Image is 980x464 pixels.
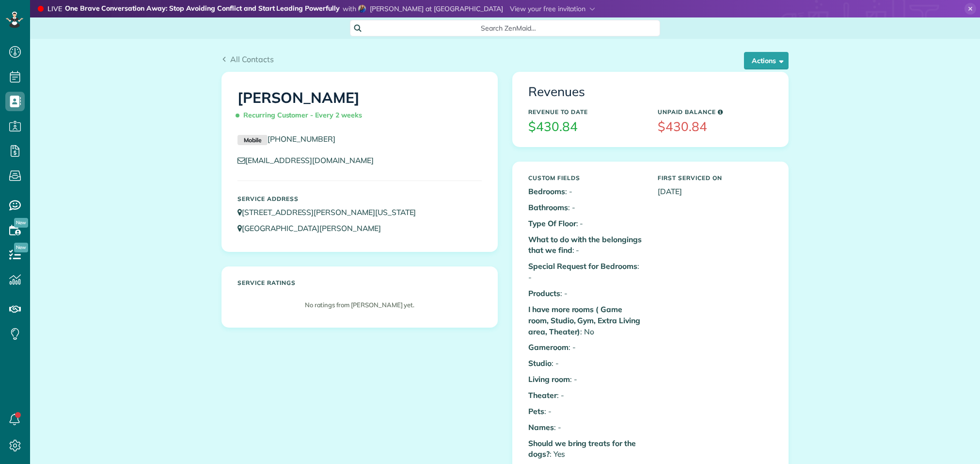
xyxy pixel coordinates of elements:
p: : - [528,186,643,197]
b: Products [528,288,560,298]
p: : - [528,374,643,385]
p: : - [528,390,643,401]
p: : - [528,261,643,283]
span: New [14,243,28,252]
h3: Revenues [528,85,773,99]
a: All Contacts [221,53,274,65]
b: Gameroom [528,342,569,352]
a: [GEOGRAPHIC_DATA][PERSON_NAME] [237,223,390,233]
p: : Yes [528,438,643,460]
p: : - [528,218,643,229]
strong: One Brave Conversation Away: Stop Avoiding Conflict and Start Leading Powerfully [65,4,340,14]
span: All Contacts [230,54,274,64]
b: I have more rooms ( Game room, Studio, Gym, Extra Living area, Theater) [528,304,640,336]
b: Type Of Floor [528,218,576,228]
p: : - [528,358,643,369]
p: No ratings from [PERSON_NAME] yet. [242,300,477,310]
b: Pets [528,406,544,416]
small: Mobile [237,135,268,146]
button: Actions [744,52,789,69]
b: Bathrooms [528,202,568,212]
b: Theater [528,390,557,400]
p: [DATE] [658,186,773,197]
b: Bedrooms [528,186,565,196]
b: What to do with the belongings that we find [528,234,642,255]
h5: Custom Fields [528,175,643,181]
h1: [PERSON_NAME] [237,90,482,124]
h3: $430.84 [528,120,643,134]
img: jeannie-henderson-8c0b8e17d8c72ca3852036336dec5ecdcaaf3d9fcbc0b44e9e2dbcca85b7ceab.jpg [358,5,366,13]
b: Studio [528,358,552,368]
span: Recurring Customer - Every 2 weeks [237,107,366,124]
h5: Unpaid Balance [658,109,773,115]
p: : - [528,288,643,299]
h5: Revenue to Date [528,109,643,115]
p: : - [528,342,643,353]
h5: Service ratings [237,280,482,286]
p: : - [528,202,643,213]
a: Mobile[PHONE_NUMBER] [237,134,335,144]
span: New [14,218,28,228]
h3: $430.84 [658,120,773,134]
b: Should we bring treats for the dogs? [528,438,636,459]
a: [EMAIL_ADDRESS][DOMAIN_NAME] [237,155,383,165]
p: : - [528,234,643,256]
p: : - [528,406,643,417]
b: Living room [528,374,570,384]
h5: Service Address [237,196,482,202]
p: : - [528,422,643,433]
p: : No [528,304,643,337]
b: Special Request for Bedrooms [528,261,637,271]
span: [PERSON_NAME] at [GEOGRAPHIC_DATA] [370,4,504,13]
span: with [343,4,356,13]
a: [STREET_ADDRESS][PERSON_NAME][US_STATE] [237,207,425,217]
h5: First Serviced On [658,175,773,181]
b: Names [528,422,554,432]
